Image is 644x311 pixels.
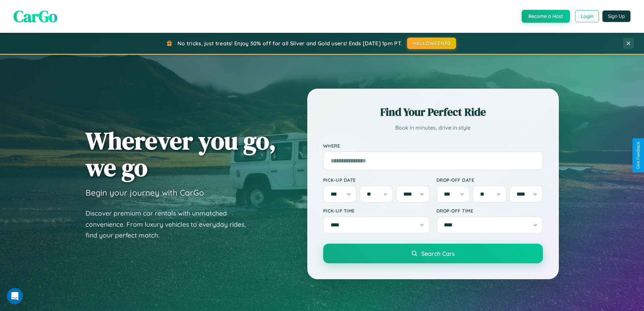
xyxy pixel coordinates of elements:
[323,177,430,183] label: Pick-up Date
[323,244,543,263] button: Search Cars
[323,143,543,149] label: Where
[421,250,455,257] span: Search Cars
[86,187,204,198] h3: Begin your journey with CarGo
[636,142,641,169] div: Give Feedback
[86,208,255,241] p: Discover premium car rentals with unmatched convenience. From luxury vehicles to everyday rides, ...
[602,10,630,22] button: Sign Up
[575,10,599,22] button: Login
[14,5,57,27] span: CarGo
[323,208,430,214] label: Pick-up Time
[323,123,543,133] p: Book in minutes, drive in style
[522,10,570,23] button: Become a Host
[436,177,543,183] label: Drop-off Date
[177,40,402,47] span: No tricks, just treats! Enjoy 30% off for all Silver and Gold users! Ends [DATE] 1pm PT.
[407,38,456,49] button: HALLOWEEN30
[86,127,276,181] h1: Wherever you go, we go
[7,288,23,304] iframe: Intercom live chat
[436,208,543,214] label: Drop-off Time
[323,105,543,119] h2: Find Your Perfect Ride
